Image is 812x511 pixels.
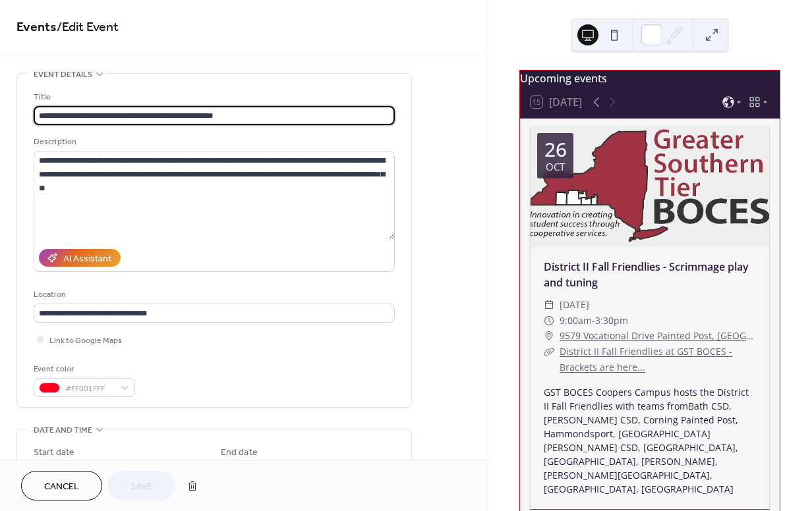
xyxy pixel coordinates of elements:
[595,313,628,329] span: 3:30pm
[34,90,392,104] div: Title
[16,14,57,40] a: Events
[544,140,567,159] div: 26
[531,385,769,496] div: GST BOCES Coopers Campus hosts the District II Fall Friendlies with teams fromBath CSD, [PERSON_N...
[221,446,258,460] div: End date
[592,313,595,329] span: -
[560,328,756,344] a: 9579 Vocational Drive Painted Post, [GEOGRAPHIC_DATA]
[34,288,392,302] div: Location
[63,252,111,266] div: AI Assistant
[544,259,749,290] a: District II Fall Friendlies - Scrimmage play and tuning
[57,14,119,40] span: / Edit Event
[544,297,554,313] div: ​
[34,362,132,376] div: Event color
[21,471,102,500] button: Cancel
[544,328,554,344] div: ​
[49,334,122,348] span: Link to Google Maps
[34,135,392,149] div: Description
[544,344,554,360] div: ​
[544,313,554,329] div: ​
[34,446,74,460] div: Start date
[65,382,114,396] span: #FF001FFF
[560,313,592,329] span: 9:00am
[44,480,79,494] span: Cancel
[34,68,92,82] span: Event details
[39,249,121,267] button: AI Assistant
[520,70,780,86] div: Upcoming events
[34,423,92,437] span: Date and time
[560,345,732,373] a: District II Fall Friendlies at GST BOCES - Brackets are here...
[546,162,565,172] div: Oct
[560,297,589,313] span: [DATE]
